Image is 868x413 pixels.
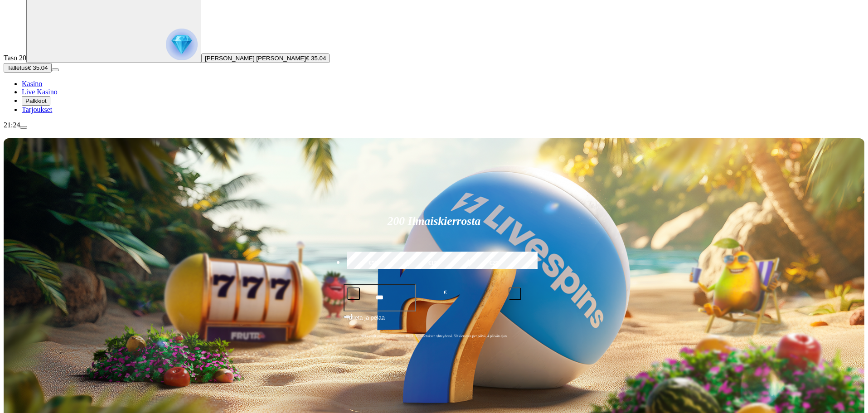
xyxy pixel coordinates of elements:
[4,80,864,114] nav: Main menu
[22,88,58,96] a: Live Kasino
[22,106,52,113] a: Tarjoukset
[406,250,462,277] label: €150
[201,53,330,63] button: [PERSON_NAME] [PERSON_NAME]€ 35.04
[7,64,28,71] span: Talletus
[351,312,354,318] span: €
[346,313,385,330] span: Talleta ja pelaa
[467,250,523,277] label: €250
[509,287,521,300] button: plus icon
[20,126,27,129] button: menu
[166,29,198,60] img: reward progress
[4,63,52,73] button: Talletusplus icon€ 35.04
[22,96,50,106] button: Palkkiot
[444,288,446,297] span: €
[25,97,47,104] span: Palkkiot
[306,55,326,62] span: € 35.04
[344,313,525,330] button: Talleta ja pelaa
[347,287,360,300] button: minus icon
[4,121,20,129] span: 21:24
[345,250,401,277] label: €50
[22,80,42,87] a: Kasino
[52,68,59,71] button: menu
[28,64,48,71] span: € 35.04
[4,54,26,62] span: Taso 20
[205,55,306,62] span: [PERSON_NAME] [PERSON_NAME]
